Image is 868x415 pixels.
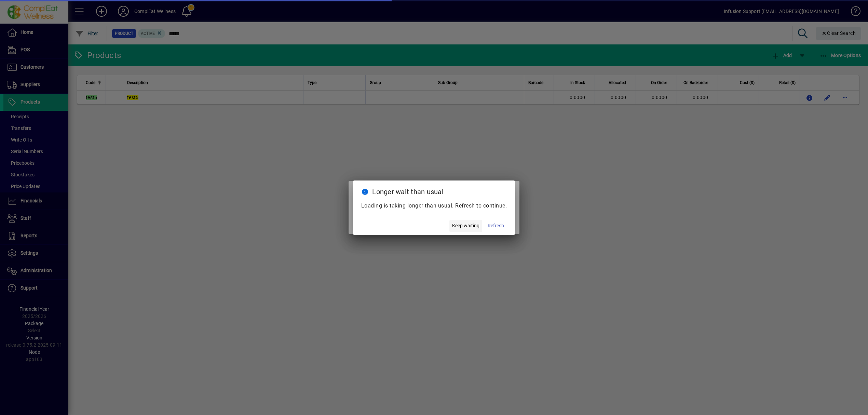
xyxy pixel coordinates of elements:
p: Loading is taking longer than usual. Refresh to continue. [361,202,507,210]
button: Refresh [485,220,507,232]
span: Longer wait than usual [372,188,444,196]
span: Refresh [488,222,504,229]
span: Keep waiting [452,222,479,229]
button: Keep waiting [449,220,482,232]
